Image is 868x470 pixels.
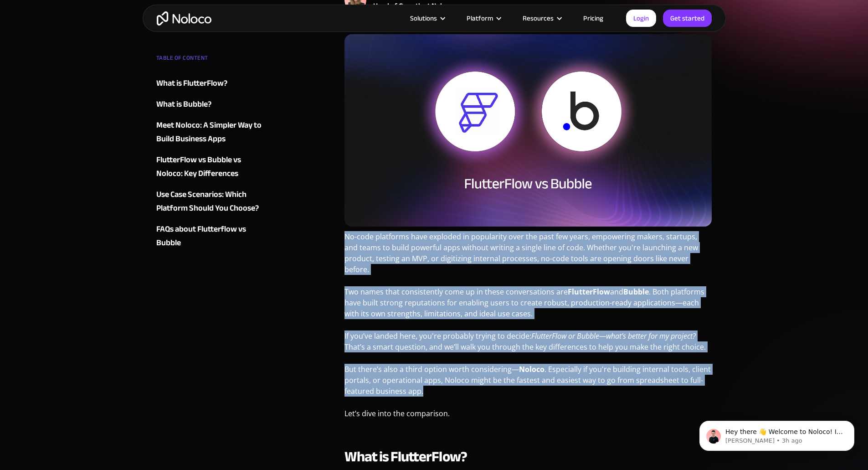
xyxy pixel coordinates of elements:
div: TABLE OF CONTENT [156,51,267,69]
p: If you’ve landed here, you're probably trying to decide: That’s a smart question, and we’ll walk ... [344,331,712,359]
div: Platform [467,12,493,24]
div: What is FlutterFlow? [156,77,227,90]
p: No-code platforms have exploded in popularity over the past few years, empowering makers, startup... [344,231,712,282]
strong: FlutterFlow [568,287,610,297]
em: FlutterFlow or Bubble—what’s better for my project? [531,331,696,341]
div: Resources [511,12,572,24]
div: What is Bubble? [156,98,211,111]
p: Two names that consistently come up in these conversations are and . Both platforms have built st... [344,286,712,326]
iframe: Intercom notifications message [686,402,868,465]
a: Meet Noloco: A Simpler Way to Build Business Apps [156,119,267,146]
a: Use Case Scenarios: Which Platform Should You Choose? [156,188,267,215]
strong: Noloco [519,364,544,374]
a: What is FlutterFlow? [156,77,267,90]
a: FAQs about Flutterflow vs Bubble [156,222,267,250]
a: Get started [663,10,712,27]
a: home [157,11,211,26]
div: Solutions [410,12,437,24]
a: FlutterFlow vs Bubble vs Noloco: Key Differences [156,153,267,181]
a: Pricing [572,12,615,24]
a: What is Bubble? [156,98,267,111]
div: Resources [523,12,554,24]
p: Let’s dive into the comparison. [344,408,712,426]
a: Login [626,10,656,27]
div: Solutions [399,12,455,24]
p: But there’s also a third option worth considering— . Especially if you're building internal tools... [344,364,712,403]
div: Platform [455,12,511,24]
strong: Bubble [623,287,649,297]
